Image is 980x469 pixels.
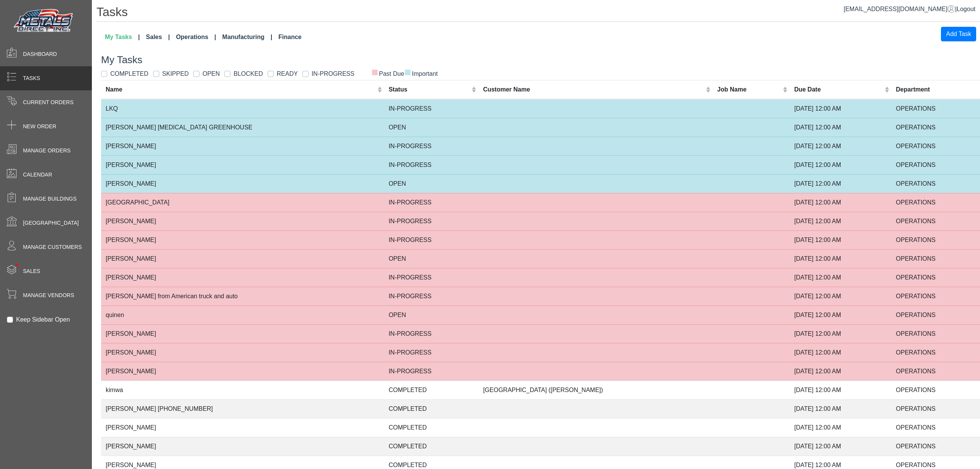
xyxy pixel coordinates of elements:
[16,315,70,324] label: Keep Sidebar Open
[891,324,980,343] td: OPERATIONS
[891,287,980,306] td: OPERATIONS
[891,212,980,230] td: OPERATIONS
[790,268,892,287] td: [DATE] 12:00 AM
[23,243,82,251] span: Manage Customers
[101,174,384,193] td: [PERSON_NAME]
[23,98,73,106] span: Current Orders
[384,437,479,456] td: COMPLETED
[389,85,470,94] div: Status
[101,249,384,268] td: [PERSON_NAME]
[384,174,479,193] td: OPEN
[143,29,173,45] a: Sales
[790,343,892,362] td: [DATE] 12:00 AM
[790,306,892,324] td: [DATE] 12:00 AM
[891,174,980,193] td: OPERATIONS
[234,69,263,78] label: BLOCKED
[891,362,980,381] td: OPERATIONS
[844,6,955,12] a: [EMAIL_ADDRESS][DOMAIN_NAME]
[384,324,479,343] td: IN-PROGRESS
[790,249,892,268] td: [DATE] 12:00 AM
[110,69,149,78] label: COMPLETED
[891,193,980,212] td: OPERATIONS
[891,381,980,399] td: OPERATIONS
[102,29,143,45] a: My Tasks
[790,362,892,381] td: [DATE] 12:00 AM
[790,230,892,249] td: [DATE] 12:00 AM
[101,268,384,287] td: [PERSON_NAME]
[101,362,384,381] td: [PERSON_NAME]
[384,155,479,174] td: IN-PROGRESS
[790,118,892,137] td: [DATE] 12:00 AM
[790,381,892,399] td: [DATE] 12:00 AM
[384,418,479,437] td: COMPLETED
[891,437,980,456] td: OPERATIONS
[790,155,892,174] td: [DATE] 12:00 AM
[23,74,40,82] span: Tasks
[101,343,384,362] td: [PERSON_NAME]
[23,267,40,275] span: Sales
[891,418,980,437] td: OPERATIONS
[203,69,220,78] label: OPEN
[891,118,980,137] td: OPERATIONS
[101,418,384,437] td: [PERSON_NAME]
[891,399,980,418] td: OPERATIONS
[384,381,479,399] td: COMPLETED
[384,362,479,381] td: IN-PROGRESS
[277,69,298,78] label: READY
[384,249,479,268] td: OPEN
[384,193,479,212] td: IN-PROGRESS
[790,99,892,118] td: [DATE] 12:00 AM
[483,85,704,94] div: Customer Name
[101,99,384,118] td: LKQ
[11,7,77,35] img: Metals Direct Inc Logo
[384,118,479,137] td: OPEN
[23,219,79,227] span: [GEOGRAPHIC_DATA]
[790,418,892,437] td: [DATE] 12:00 AM
[891,268,980,287] td: OPERATIONS
[717,85,781,94] div: Job Name
[941,27,976,41] button: Add Task
[790,137,892,155] td: [DATE] 12:00 AM
[101,137,384,155] td: [PERSON_NAME]
[790,212,892,230] td: [DATE] 12:00 AM
[790,399,892,418] td: [DATE] 12:00 AM
[312,69,354,78] label: IN-PROGRESS
[384,343,479,362] td: IN-PROGRESS
[891,249,980,268] td: OPERATIONS
[23,50,57,58] span: Dashboard
[101,399,384,418] td: [PERSON_NAME] [PHONE_NUMBER]
[891,155,980,174] td: OPERATIONS
[404,70,438,77] span: Important
[101,324,384,343] td: [PERSON_NAME]
[384,306,479,324] td: OPEN
[23,195,77,203] span: Manage Buildings
[790,193,892,212] td: [DATE] 12:00 AM
[101,381,384,399] td: kimwa
[384,287,479,306] td: IN-PROGRESS
[384,268,479,287] td: IN-PROGRESS
[384,212,479,230] td: IN-PROGRESS
[844,5,975,14] div: |
[479,381,713,399] td: [GEOGRAPHIC_DATA] ([PERSON_NAME])
[162,69,189,78] label: SKIPPED
[101,118,384,137] td: [PERSON_NAME] [MEDICAL_DATA] GREENHOUSE
[891,343,980,362] td: OPERATIONS
[371,70,404,77] span: Past Due
[896,85,975,94] div: Department
[891,137,980,155] td: OPERATIONS
[106,85,376,94] div: Name
[790,174,892,193] td: [DATE] 12:00 AM
[957,6,975,12] span: Logout
[794,85,883,94] div: Due Date
[101,306,384,324] td: quinen
[101,54,980,66] h3: My Tasks
[23,147,70,155] span: Manage Orders
[891,230,980,249] td: OPERATIONS
[101,212,384,230] td: [PERSON_NAME]
[173,29,219,45] a: Operations
[891,99,980,118] td: OPERATIONS
[384,99,479,118] td: IN-PROGRESS
[790,287,892,306] td: [DATE] 12:00 AM
[23,291,74,299] span: Manage Vendors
